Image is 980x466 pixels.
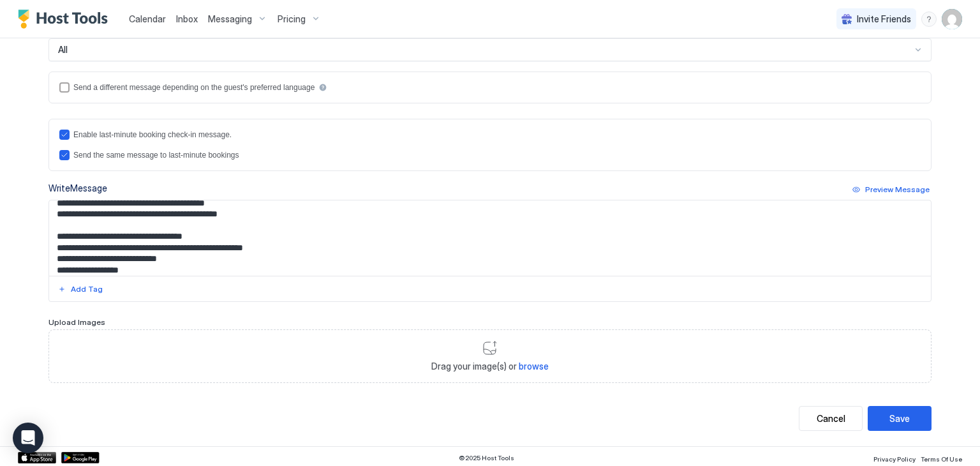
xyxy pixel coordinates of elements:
[817,412,845,425] div: Cancel
[873,451,916,465] a: Privacy Policy
[850,182,932,197] button: Preview Message
[129,12,166,26] a: Calendar
[921,455,962,463] span: Terms Of Use
[18,10,114,29] a: Host Tools Logo
[865,184,930,195] div: Preview Message
[13,423,43,453] div: Open Intercom Messenger
[519,361,549,372] span: browse
[176,12,198,26] a: Inbox
[176,13,198,24] span: Inbox
[459,454,514,462] span: © 2025 Host Tools
[889,412,910,425] div: Save
[56,282,105,297] button: Add Tag
[857,13,911,25] span: Invite Friends
[431,361,549,372] span: Drag your image(s) or
[921,11,937,27] div: menu
[71,283,103,295] div: Add Tag
[208,13,252,25] span: Messaging
[48,181,107,195] div: Write Message
[59,130,921,140] div: lastMinuteMessageEnabled
[942,9,962,29] div: User profile
[873,455,916,463] span: Privacy Policy
[799,406,863,431] button: Cancel
[278,13,306,25] span: Pricing
[73,83,315,92] div: Send a different message depending on the guest's preferred language
[73,130,232,139] div: Enable last-minute booking check-in message.
[61,452,100,463] a: Google Play Store
[49,200,931,276] textarea: Input Field
[129,13,166,24] span: Calendar
[59,82,921,93] div: languagesEnabled
[48,317,105,327] span: Upload Images
[921,451,962,465] a: Terms Of Use
[73,151,239,160] div: Send the same message to last-minute bookings
[868,406,932,431] button: Save
[59,150,921,160] div: lastMinuteMessageIsTheSame
[18,452,56,463] a: App Store
[58,44,68,56] span: All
